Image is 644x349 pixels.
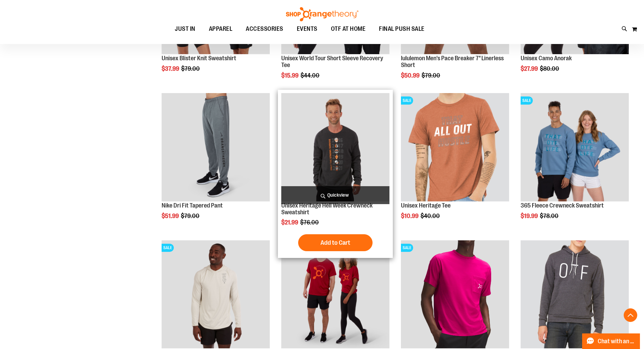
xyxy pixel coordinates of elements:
[175,21,195,37] span: JUST IN
[398,90,512,237] div: product
[298,234,373,251] button: Add to Cart
[158,90,273,237] div: product
[181,65,201,72] span: $79.00
[540,65,560,72] span: $80.00
[246,21,283,37] span: ACCESSORIES
[162,244,174,252] span: SALE
[521,240,629,349] img: Product image for Core Unisex Fleece Pullover
[401,55,504,68] a: lululemon Men's Pace Breaker 7" Linerless Short
[281,55,383,68] a: Unisex World Tour Short Sleeve Recovery Tee
[401,72,421,79] span: $50.99
[401,93,509,202] a: Product image for Unisex Heritage TeeSALE
[401,93,509,201] img: Product image for Unisex Heritage Tee
[521,55,572,62] a: Unisex Camo Anorak
[379,21,425,37] span: FINAL PUSH SALE
[521,213,539,219] span: $19.99
[421,213,441,219] span: $40.00
[401,240,509,349] img: OTF lululemon Mens The Fundamental T Wild Berry
[162,93,270,201] img: Product image for Nike Dri Fit Tapered Pant
[301,72,320,79] span: $44.00
[582,333,640,349] button: Chat with an Expert
[162,240,270,349] img: Product image for lululemon Mens Drysense Hoodie Bone
[300,219,320,226] span: $76.00
[281,219,299,226] span: $21.99
[401,202,451,209] a: Unisex Heritage Tee
[281,72,300,79] span: $15.99
[297,21,317,37] span: EVENTS
[401,96,413,105] span: SALE
[540,213,559,219] span: $78.00
[521,202,604,209] a: 365 Fleece Crewneck Sweatshirt
[521,65,539,72] span: $27.99
[521,93,629,201] img: 365 Fleece Crewneck Sweatshirt
[162,213,180,219] span: $51.99
[162,65,180,72] span: $37.99
[598,338,636,345] span: Chat with an Expert
[401,213,420,219] span: $10.99
[320,239,350,246] span: Add to Cart
[521,93,629,202] a: 365 Fleece Crewneck SweatshirtSALE
[162,202,223,209] a: Nike Dri Fit Tapered Pant
[281,202,373,216] a: Unisex Heritage Hell Week Crewneck Sweatshirt
[278,90,393,258] div: product
[422,72,441,79] span: $79.00
[281,186,389,204] a: Quickview
[162,93,270,202] a: Product image for Nike Dri Fit Tapered Pant
[281,93,389,201] img: Product image for Unisex Heritage Hell Week Crewneck Sweatshirt
[401,244,413,252] span: SALE
[517,90,632,237] div: product
[281,93,389,202] a: Product image for Unisex Heritage Hell Week Crewneck Sweatshirt
[285,7,359,21] img: Shop Orangetheory
[281,240,389,349] img: Product image for Core Unisex Alternative Tee
[624,308,637,322] button: Back To Top
[162,55,236,62] a: Unisex Blister Knit Sweatshirt
[331,21,366,37] span: OTF AT HOME
[181,213,200,219] span: $79.00
[209,21,233,37] span: APPAREL
[521,96,533,105] span: SALE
